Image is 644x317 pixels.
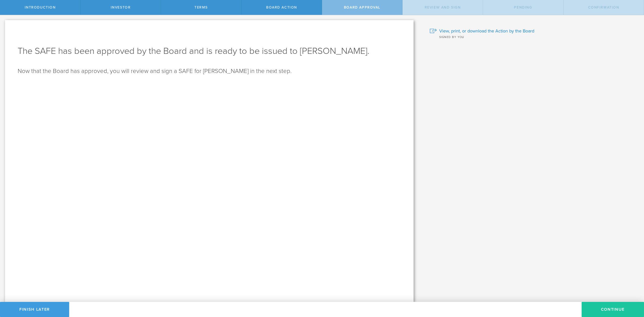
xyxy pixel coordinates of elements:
[194,5,208,10] span: terms
[582,302,644,317] button: Continue
[25,5,56,10] span: Introduction
[430,34,636,39] div: Signed by you
[619,278,644,302] iframe: Chat Widget
[425,5,461,10] span: Review and Sign
[344,5,380,10] span: Board Approval
[514,5,532,10] span: Pending
[18,45,401,57] h1: The SAFE has been approved by the Board and is ready to be issued to [PERSON_NAME].
[18,67,401,75] p: Now that the Board has approved, you will review and sign a SAFE for [PERSON_NAME] in the next step.
[588,5,619,10] span: Confirmation
[111,5,131,10] span: Investor
[439,28,534,34] span: View, print, or download the Action by the Board
[266,5,297,10] span: Board Action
